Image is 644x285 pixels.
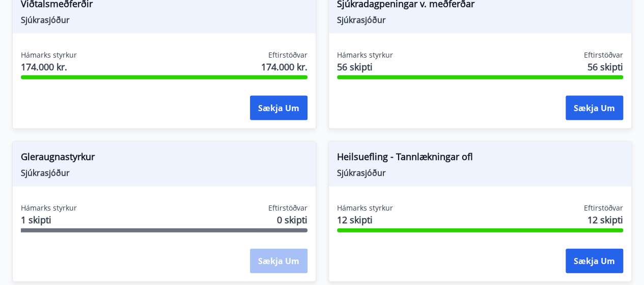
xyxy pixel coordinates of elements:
[268,203,307,213] span: Eftirstöðvar
[566,96,623,120] button: Sækja um
[337,60,393,73] span: 56 skipti
[337,150,624,167] span: Heilsuefling - Tannlækningar ofl
[21,167,307,178] span: Sjúkrasjóður
[337,50,393,60] span: Hámarks styrkur
[587,60,623,73] span: 56 skipti
[337,14,624,25] span: Sjúkrasjóður
[587,213,623,226] span: 12 skipti
[268,50,307,60] span: Eftirstöðvar
[584,50,623,60] span: Eftirstöðvar
[21,14,307,25] span: Sjúkrasjóður
[337,213,393,226] span: 12 skipti
[261,60,307,73] span: 174.000 kr.
[277,213,307,226] span: 0 skipti
[21,213,77,226] span: 1 skipti
[337,167,624,178] span: Sjúkrasjóður
[584,203,623,213] span: Eftirstöðvar
[21,50,77,60] span: Hámarks styrkur
[21,60,77,73] span: 174.000 kr.
[566,249,623,273] button: Sækja um
[250,96,307,120] button: Sækja um
[21,203,77,213] span: Hámarks styrkur
[337,203,393,213] span: Hámarks styrkur
[21,150,307,167] span: Gleraugnastyrkur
